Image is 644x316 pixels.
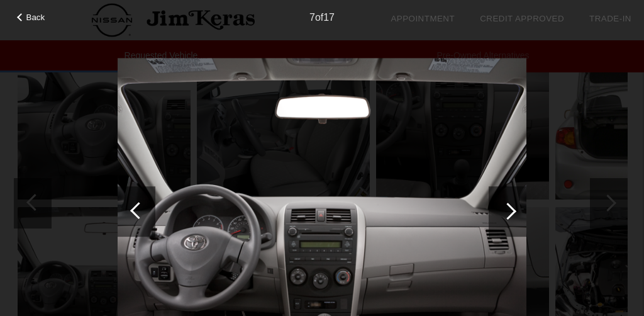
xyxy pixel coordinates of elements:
a: Credit Approved [480,14,564,23]
a: Trade-In [589,14,631,23]
span: 7 [309,12,315,23]
span: 17 [323,12,335,23]
span: Back [26,13,45,22]
a: Appointment [391,14,455,23]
